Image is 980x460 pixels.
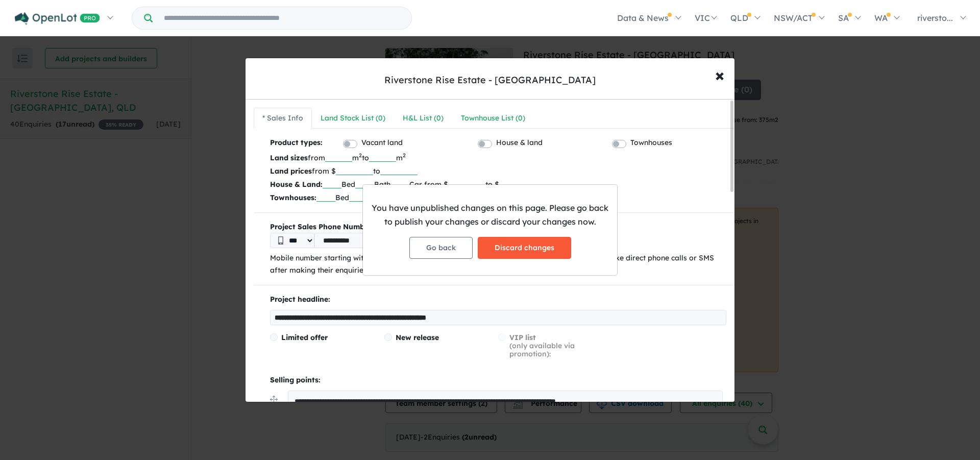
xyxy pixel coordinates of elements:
span: riversto... [917,13,953,23]
button: Discard changes [478,237,571,259]
button: Go back [409,237,473,259]
img: Openlot PRO Logo White [15,12,100,25]
p: You have unpublished changes on this page. Please go back to publish your changes or discard your... [371,201,609,229]
input: Try estate name, suburb, builder or developer [155,7,409,29]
